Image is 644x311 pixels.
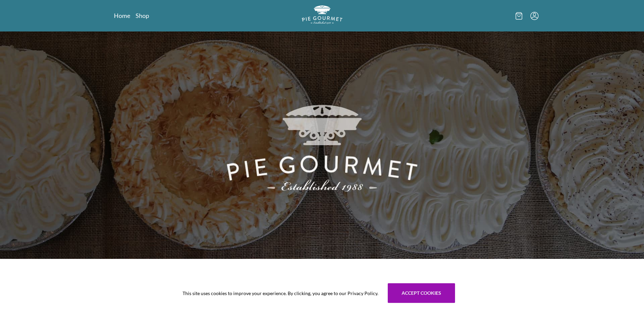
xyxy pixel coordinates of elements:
a: Home [114,12,130,20]
a: Shop [136,12,149,20]
button: Menu [530,12,539,20]
button: Accept cookies [388,283,455,303]
span: This site uses cookies to improve your experience. By clicking, you agree to our Privacy Policy. [183,290,378,297]
a: Logo [302,5,342,26]
img: logo [302,5,342,24]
